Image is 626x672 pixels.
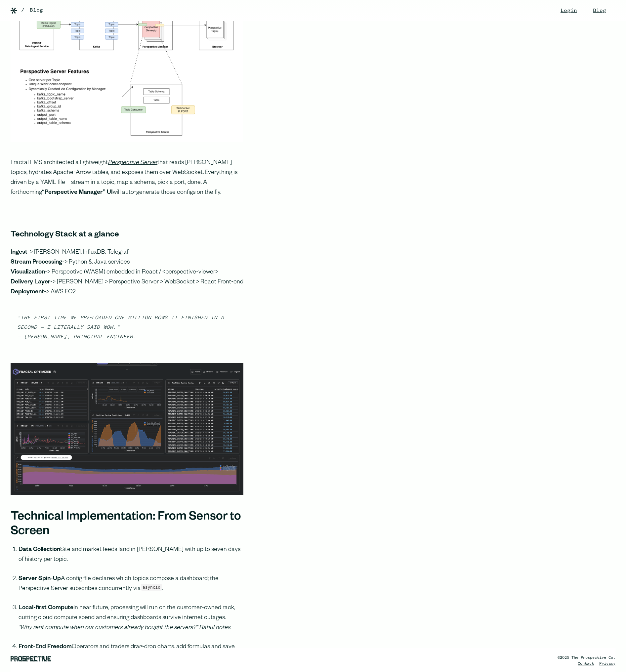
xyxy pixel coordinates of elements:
p: ‍ [11,208,243,218]
strong: Stream Processing [11,259,62,266]
p: Fractal EMS architected a lightweight that reads [PERSON_NAME] topics, hydrates Apache‑Arrow tabl... [11,158,243,198]
a: Blog [30,6,43,14]
p: -> [PERSON_NAME], InfluxDB, Telegraf -> Python & Java services -> Perspective (WASM) embedded in ... [11,248,243,297]
strong: Delivery Layer [11,279,50,286]
strong: Server Spin‑Up [19,576,61,582]
strong: “Perspective Manager” UI [42,189,113,196]
a: Contact [578,662,594,666]
div: ©2025 The Prospective Co. [558,655,615,661]
em: "The first time we pre‑loaded one million rows it finished in a second — I literally said wow." —... [17,315,224,340]
strong: Technical Implementation: From Sensor to Screen [11,511,241,539]
strong: Local-first Compute [19,605,73,611]
strong: Ingest [11,249,27,256]
em: "Why rent compute when our customers already bought the servers?" Rahul notes. [19,625,231,631]
strong: Visualization [11,269,45,276]
strong: Technology Stack at a glance [11,231,119,240]
a: Perspective Server [108,160,157,166]
li: Site and market feeds land in [PERSON_NAME] with up to seven days of history per topic. [19,545,243,574]
div: / [21,6,24,14]
strong: Data Collection [19,547,60,553]
code: asyncio [141,584,162,591]
strong: Deployment [11,289,44,296]
a: Privacy [599,662,615,666]
li: In near future, processing will run on the customer‑owned rack, cutting cloud compute spend and e... [19,603,243,642]
li: A config file declares which topics compose a dashboard; the Perspective Server subscribes concur... [19,574,243,603]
